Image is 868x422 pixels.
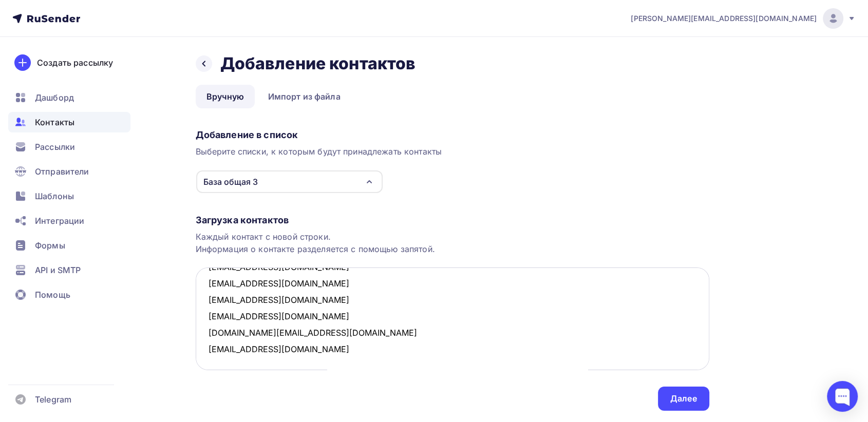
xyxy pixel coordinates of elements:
span: Формы [35,239,65,252]
span: Шаблоны [35,190,74,202]
h2: Добавление контактов [220,53,416,74]
a: Шаблоны [8,186,130,206]
button: База общая 3 [196,170,383,194]
span: Рассылки [35,141,75,153]
a: [PERSON_NAME][EMAIL_ADDRESS][DOMAIN_NAME] [631,8,856,29]
a: Вручную [196,85,255,108]
span: Отправители [35,165,89,178]
a: Контакты [8,112,130,132]
div: Далее [670,393,697,405]
div: База общая 3 [203,176,258,188]
span: [PERSON_NAME][EMAIL_ADDRESS][DOMAIN_NAME] [631,13,817,24]
div: Добавление в список [196,129,709,141]
div: Загрузка контактов [196,214,709,226]
span: API и SMTP [35,264,81,276]
span: Контакты [35,116,74,128]
span: Telegram [35,393,71,406]
div: Каждый контакт с новой строки. Информация о контакте разделяется с помощью запятой. [196,231,709,255]
a: Импорт из файла [257,85,351,108]
span: Интеграции [35,215,84,227]
div: Создать рассылку [37,56,113,69]
span: Помощь [35,289,70,301]
a: Формы [8,235,130,256]
div: Выберите списки, к которым будут принадлежать контакты [196,145,709,158]
a: Рассылки [8,137,130,157]
a: Дашборд [8,87,130,108]
a: Отправители [8,161,130,182]
span: Дашборд [35,91,74,104]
